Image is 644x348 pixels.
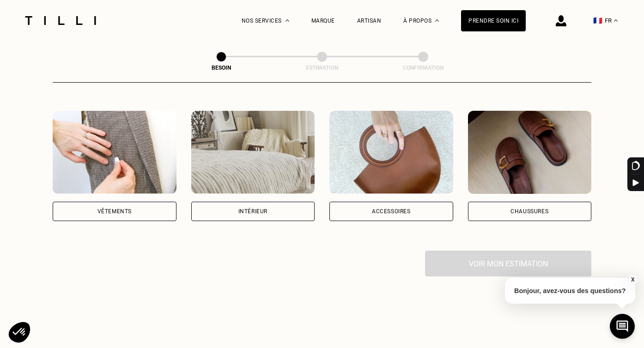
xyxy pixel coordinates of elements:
[461,10,526,31] a: Prendre soin ici
[53,111,176,194] img: Vêtements
[238,209,267,214] div: Intérieur
[510,209,548,214] div: Chaussures
[435,19,439,22] img: Menu déroulant à propos
[372,209,411,214] div: Accessoires
[468,111,592,194] img: Chaussures
[276,65,368,71] div: Estimation
[593,16,602,25] span: 🇫🇷
[191,111,315,194] img: Intérieur
[286,19,289,22] img: Menu déroulant
[175,65,267,71] div: Besoin
[628,275,637,285] button: X
[614,19,618,22] img: menu déroulant
[22,16,99,25] img: Logo du service de couturière Tilli
[556,15,566,26] img: icône connexion
[97,209,132,214] div: Vêtements
[377,65,469,71] div: Confirmation
[311,18,335,24] a: Marque
[357,18,382,24] a: Artisan
[329,111,453,194] img: Accessoires
[505,278,635,304] p: Bonjour, avez-vous des questions?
